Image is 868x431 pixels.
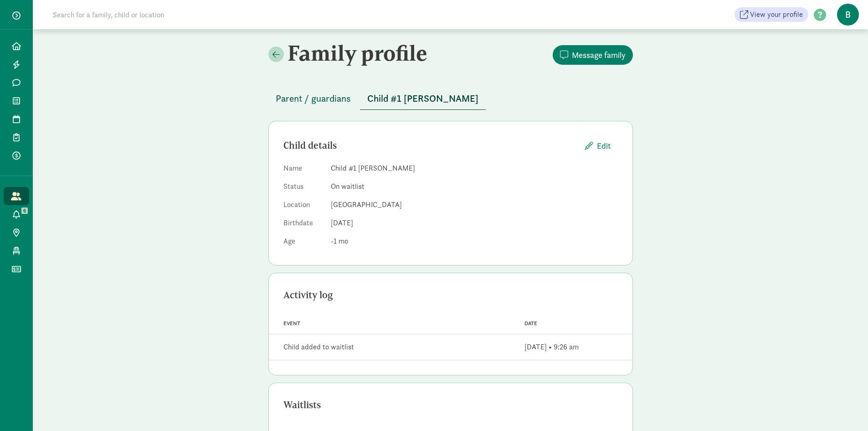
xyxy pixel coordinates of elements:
[268,88,358,109] button: Parent / guardians
[572,49,626,61] span: Message family
[750,9,803,20] span: View your profile
[524,342,579,353] div: [DATE] • 9:26 am
[524,320,537,327] span: Date
[283,320,300,327] span: Event
[283,342,354,353] div: Child added to waitlist
[283,218,324,232] dt: Birthdate
[360,93,486,104] a: Child #1 [PERSON_NAME]
[21,208,28,214] span: 6
[283,163,324,177] dt: Name
[47,5,303,24] input: Search for a family, child or location
[553,45,633,65] button: Message family
[276,91,351,106] span: Parent / guardians
[283,288,618,302] div: Activity log
[822,387,868,431] iframe: Chat Widget
[597,140,611,152] span: Edit
[331,181,618,192] dd: On waitlist
[283,181,324,196] dt: Status
[578,136,618,156] button: Edit
[283,236,324,250] dt: Age
[331,218,353,228] span: [DATE]
[331,199,618,210] dd: [GEOGRAPHIC_DATA]
[268,93,358,104] a: Parent / guardians
[331,163,618,174] dd: Child #1 [PERSON_NAME]
[360,88,486,110] button: Child #1 [PERSON_NAME]
[837,4,859,26] span: B
[283,199,324,214] dt: Location
[283,398,618,412] div: Waitlists
[331,236,348,246] span: -1
[283,138,578,153] div: Child details
[734,7,808,22] a: View your profile
[268,40,449,66] h2: Family profile
[367,91,478,106] span: Child #1 [PERSON_NAME]
[4,205,29,223] a: 6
